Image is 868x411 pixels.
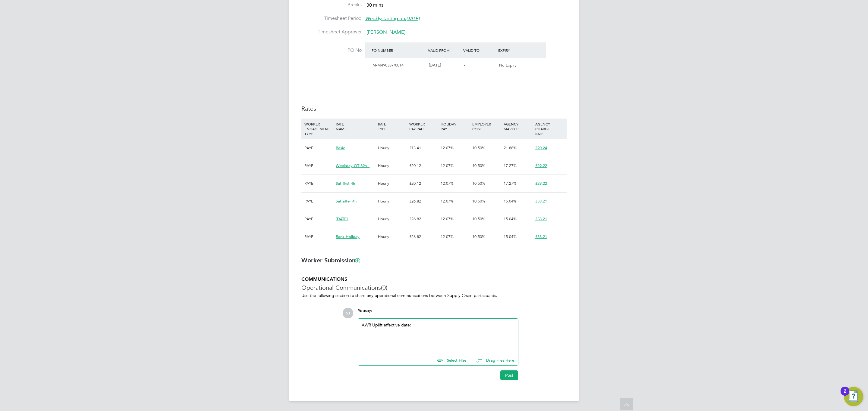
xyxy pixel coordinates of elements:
div: 2 [844,391,846,399]
div: AWR Uplift effective date: [362,322,514,348]
span: 10.50% [472,181,485,186]
div: £20.12 [408,157,439,175]
div: say: [358,308,518,318]
span: 15.04% [504,234,517,239]
span: [DATE] [429,63,441,68]
span: £38.21 [535,199,547,204]
div: £13.41 [408,139,439,157]
div: Valid To [462,45,497,56]
span: 12.07% [441,163,454,168]
span: Sat first 4h [336,181,355,186]
div: Hourly [376,193,408,210]
span: 15.04% [504,199,517,204]
div: £26.82 [408,228,439,246]
div: Hourly [376,139,408,157]
span: SJ [343,308,353,318]
span: You [358,308,365,313]
span: [DATE] [336,216,348,221]
button: Drag Files Here [471,354,514,367]
span: 15.04% [504,216,517,221]
div: £26.82 [408,210,439,228]
div: EMPLOYER COST [471,119,502,134]
div: £20.12 [408,175,439,192]
span: 10.50% [472,163,485,168]
div: WORKER ENGAGEMENT TYPE [303,119,334,139]
div: Hourly [376,157,408,175]
h3: Rates [301,105,567,113]
div: PO Number [370,45,426,56]
div: PAYE [303,193,334,210]
span: 12.07% [441,181,454,186]
span: 10.50% [472,234,485,239]
span: 30 mins [366,2,383,8]
p: Use the following section to share any operational communications between Supply Chain participants. [301,293,567,298]
span: M-M490387/0014 [373,63,404,68]
span: Sat after 4h [336,199,357,204]
span: - [464,63,465,68]
div: PAYE [303,210,334,228]
span: Bank Holiday [336,234,360,239]
label: Timesheet Approver [301,29,362,35]
span: 17.27% [504,181,517,186]
div: PAYE [303,175,334,192]
div: Hourly [376,228,408,246]
label: Timesheet Period [301,15,362,22]
span: 10.50% [472,199,485,204]
h3: Operational Communications [301,284,567,292]
div: WORKER PAY RATE [408,119,439,134]
div: PAYE [303,139,334,157]
div: Valid From [426,45,462,56]
div: PAYE [303,228,334,246]
span: £20.24 [535,145,547,150]
span: starting on [365,16,420,22]
span: £29.22 [535,163,547,168]
span: 21.88% [504,145,517,150]
span: 12.07% [441,145,454,150]
span: 10.50% [472,216,485,221]
div: AGENCY CHARGE RATE [534,119,565,139]
span: 12.07% [441,216,454,221]
em: Weekly [365,16,381,22]
div: RATE NAME [334,119,376,134]
div: PAYE [303,157,334,175]
div: AGENCY MARKUP [502,119,533,134]
span: No Expiry [499,63,516,68]
span: 17.27% [504,163,517,168]
span: Basic [336,145,345,150]
span: 12.07% [441,199,454,204]
b: Worker Submission [301,257,360,264]
span: [PERSON_NAME] [366,29,405,35]
span: (0) [381,284,387,292]
div: HOLIDAY PAY [439,119,470,134]
span: £38.21 [535,234,547,239]
span: £38.21 [535,216,547,221]
div: Hourly [376,175,408,192]
label: PO No [301,47,362,54]
div: RATE TYPE [376,119,408,134]
span: Weekday OT 39h+ [336,163,370,168]
div: Hourly [376,210,408,228]
div: Expiry [497,45,532,56]
label: Breaks [301,2,362,8]
em: [DATE] [405,16,420,22]
button: Open Resource Center, 2 new notifications [844,387,863,406]
span: £29.22 [535,181,547,186]
div: £26.82 [408,193,439,210]
span: 10.50% [472,145,485,150]
span: 12.07% [441,234,454,239]
h5: COMMUNICATIONS [301,276,567,283]
button: Post [500,370,518,380]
